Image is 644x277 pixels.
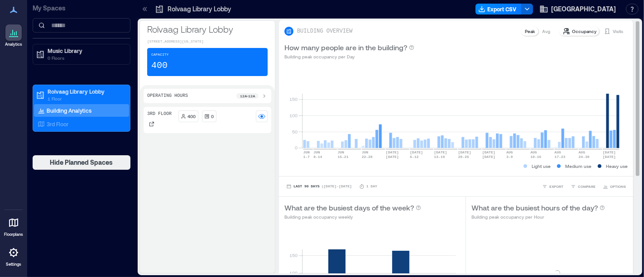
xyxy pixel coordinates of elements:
[471,213,605,220] p: Building peak occupancy per Hour
[434,150,447,154] text: [DATE]
[555,150,562,154] text: AUG
[48,54,124,62] p: 0 Floors
[549,184,563,189] span: EXPORT
[551,5,616,14] span: [GEOGRAPHIC_DATA]
[48,88,124,95] p: Rolvaag Library Lobby
[240,93,255,99] p: 12a - 12a
[211,113,214,120] p: 0
[610,184,626,189] span: OPTIONS
[530,150,537,154] text: AUG
[47,107,91,114] p: Building Analytics
[537,2,619,16] button: [GEOGRAPHIC_DATA]
[482,150,495,154] text: [DATE]
[569,182,597,191] button: COMPARE
[313,150,320,154] text: JUN
[565,162,591,170] p: Medium use
[295,145,298,150] tspan: 0
[188,113,196,120] p: 400
[572,28,596,35] p: Occupancy
[297,28,352,35] p: BUILDING OVERVIEW
[2,22,25,50] a: Analytics
[147,39,268,44] p: [STREET_ADDRESS][US_STATE]
[48,95,124,102] p: 1 Floor
[525,28,535,35] p: Peak
[289,96,298,102] tspan: 150
[530,155,541,159] text: 10-16
[366,184,377,189] p: 1 Day
[603,155,616,159] text: [DATE]
[303,150,310,154] text: JUN
[506,155,513,159] text: 3-9
[579,150,586,154] text: AUG
[338,150,345,154] text: JUN
[338,155,349,159] text: 15-21
[48,47,124,54] p: Music Library
[33,4,130,13] p: My Spaces
[289,253,298,258] tspan: 150
[532,162,551,170] p: Light use
[603,150,616,154] text: [DATE]
[1,212,26,240] a: Floorplans
[284,182,354,191] button: Last 90 Days |[DATE]-[DATE]
[555,155,566,159] text: 17-23
[5,42,22,47] p: Analytics
[578,184,596,189] span: COMPARE
[284,202,414,213] p: What are the busiest days of the week?
[289,113,298,118] tspan: 100
[579,155,590,159] text: 24-30
[386,155,399,159] text: [DATE]
[458,155,469,159] text: 20-26
[4,232,23,237] p: Floorplans
[50,158,113,167] span: Hide Planned Spaces
[386,150,399,154] text: [DATE]
[540,182,565,191] button: EXPORT
[147,110,172,118] p: 3rd Floor
[147,92,188,100] p: Operating Hours
[613,28,623,35] p: Visits
[303,155,310,159] text: 1-7
[313,155,322,159] text: 8-14
[606,162,628,170] p: Heavy use
[542,28,550,35] p: Avg
[476,4,522,14] button: Export CSV
[471,202,598,213] p: What are the busiest hours of the day?
[284,213,421,220] p: Building peak occupancy weekly
[147,23,268,35] p: Rolvaag Library Lobby
[47,120,68,128] p: 3rd Floor
[410,150,423,154] text: [DATE]
[284,42,407,53] p: How many people are in the building?
[151,52,168,57] p: Capacity
[458,150,471,154] text: [DATE]
[362,155,373,159] text: 22-28
[482,155,495,159] text: [DATE]
[3,242,24,270] a: Settings
[506,150,513,154] text: AUG
[601,182,628,191] button: OPTIONS
[168,5,231,14] p: Rolvaag Library Lobby
[33,155,130,170] button: Hide Planned Spaces
[284,53,414,60] p: Building peak occupancy per Day
[362,150,369,154] text: JUN
[6,262,21,267] p: Settings
[292,129,298,134] tspan: 50
[410,155,418,159] text: 6-12
[434,155,445,159] text: 13-19
[289,270,298,276] tspan: 100
[151,59,168,72] p: 400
